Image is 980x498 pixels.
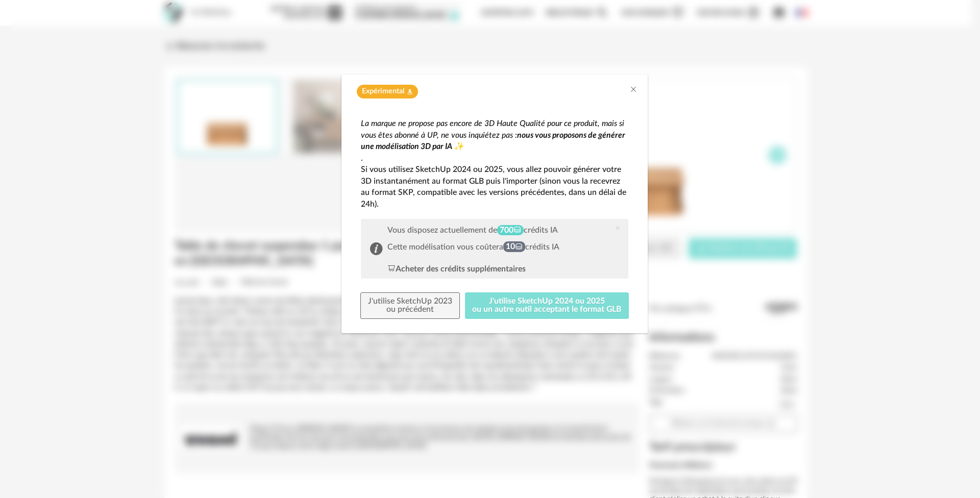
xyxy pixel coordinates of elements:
div: Acheter des crédits supplémentaires [387,263,526,275]
div: dialog [341,74,648,333]
em: La marque ne propose pas encore de 3D Haute Qualité pour ce produit, mais si vous êtes abonné à U... [361,119,624,139]
span: 10 [503,241,525,252]
p: Si vous utilisez SketchUp 2024 ou 2025, vous allez pouvoir générer votre 3D instantanément au for... [361,164,628,210]
button: Close [629,85,638,95]
div: Cette modélisation vous coûtera crédits IA [387,242,559,252]
p: . [361,153,628,164]
span: Expérimental [362,87,404,96]
button: J'utilise SketchUp 2024 ou 2025ou un autre outil acceptant le format GLB [465,292,629,319]
button: J'utilise SketchUp 2023ou précédent [360,292,460,319]
div: Vous disposez actuellement de crédits IA [387,226,559,235]
span: 700 [497,225,524,236]
span: Flask icon [407,87,413,96]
